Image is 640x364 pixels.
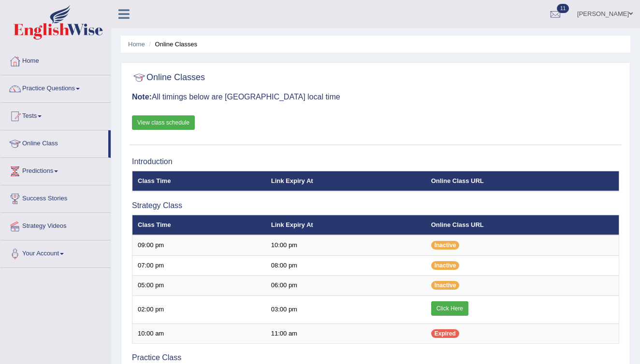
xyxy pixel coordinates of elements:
th: Online Class URL [426,215,619,235]
td: 11:00 am [266,323,426,344]
h3: All timings below are [GEOGRAPHIC_DATA] local time [132,93,619,101]
th: Link Expiry At [266,171,426,191]
a: View class schedule [132,115,195,130]
td: 03:00 pm [266,295,426,323]
td: 02:00 pm [132,295,266,323]
span: Expired [431,329,459,338]
h3: Introduction [132,157,619,166]
li: Online Classes [146,40,197,49]
td: 07:00 pm [132,255,266,276]
th: Class Time [132,171,266,191]
a: Click Here [431,301,468,316]
a: Tests [0,103,111,127]
td: 10:00 pm [266,235,426,255]
a: Home [128,41,145,48]
td: 10:00 am [132,323,266,344]
a: Your Account [0,240,111,265]
a: Home [0,48,111,72]
span: Inactive [431,281,460,290]
span: Inactive [431,261,460,270]
a: Strategy Videos [0,213,111,237]
h2: Online Classes [132,70,205,85]
a: Online Class [0,130,108,154]
td: 09:00 pm [132,235,266,255]
td: 05:00 pm [132,276,266,296]
b: Note: [132,93,152,101]
td: 08:00 pm [266,255,426,276]
h3: Practice Class [132,353,619,362]
td: 06:00 pm [266,276,426,296]
th: Class Time [132,215,266,235]
a: Predictions [0,158,111,182]
th: Link Expiry At [266,215,426,235]
span: Inactive [431,241,460,250]
th: Online Class URL [426,171,619,191]
a: Success Stories [0,185,111,210]
h3: Strategy Class [132,201,619,210]
a: Practice Questions [0,75,111,99]
span: 11 [557,4,569,13]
